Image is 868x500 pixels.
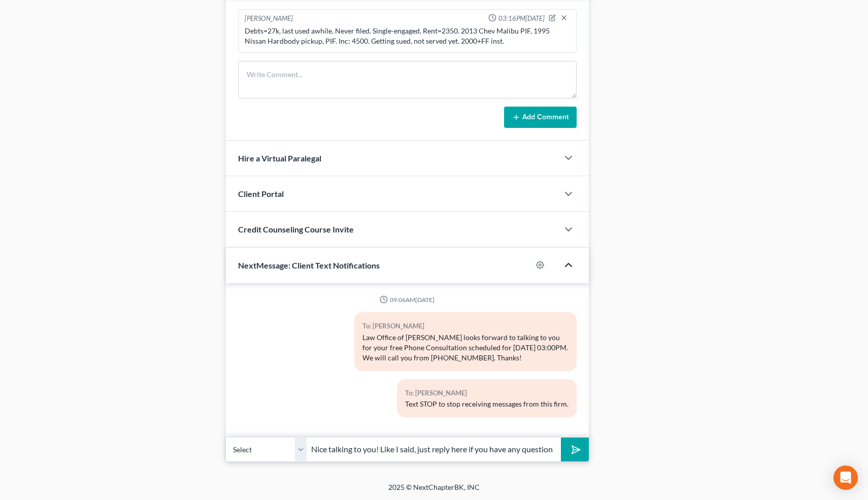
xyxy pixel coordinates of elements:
[405,387,569,399] div: To: [PERSON_NAME]
[362,332,569,363] div: Law Office of [PERSON_NAME] looks forward to talking to you for your free Phone Consultation sche...
[238,260,380,270] span: NextMessage: Client Text Notifications
[504,107,577,128] button: Add Comment
[362,320,569,332] div: To: [PERSON_NAME]
[238,189,284,198] span: Client Portal
[238,153,321,163] span: Hire a Virtual Paralegal
[245,14,293,24] div: [PERSON_NAME]
[238,295,577,304] div: 09:06AM[DATE]
[245,26,571,46] div: Debts=27k, last used awhile. Never filed. Single-engaged, Rent=2350. 2013 Chev Malibu PIF, 1995 N...
[405,399,569,409] div: Text STOP to stop receiving messages from this firm.
[307,437,561,462] input: Say something...
[498,14,545,23] span: 03:16PM[DATE]
[238,224,354,234] span: Credit Counseling Course Invite
[833,465,858,490] div: Open Intercom Messenger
